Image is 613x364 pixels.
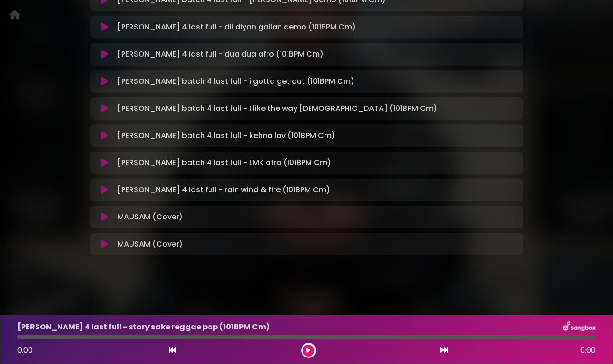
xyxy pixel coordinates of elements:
p: [PERSON_NAME] 4 last full - dua dua afro (101BPM Cm) [117,49,324,60]
p: [PERSON_NAME] 4 last full - rain wind & fire (101BPM Cm) [117,184,330,196]
p: MAUSAM (Cover) [117,211,183,223]
p: MAUSAM (Cover) [117,239,183,250]
p: [PERSON_NAME] batch 4 last full - i gotta get out (101BPM Cm) [117,76,354,87]
p: [PERSON_NAME] batch 4 last full - LMK afro (101BPM Cm) [117,157,331,168]
p: [PERSON_NAME] batch 4 last full - I like the way [DEMOGRAPHIC_DATA] (101BPM Cm) [117,103,437,114]
p: [PERSON_NAME] 4 last full - dil diyan gallan demo (101BPM Cm) [117,22,356,33]
p: [PERSON_NAME] batch 4 last full - kehna lov (101BPM Cm) [117,130,335,141]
